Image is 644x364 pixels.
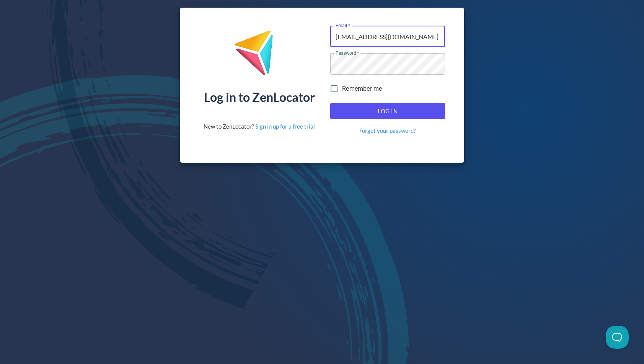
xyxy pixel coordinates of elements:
[234,30,285,82] img: ZenLocator
[342,84,382,93] span: Remember me
[339,106,437,116] span: Log In
[255,123,315,130] a: Sign in up for a free trial
[330,103,445,119] button: Log In
[359,127,416,135] a: Forgot your password?
[606,326,629,349] iframe: Toggle Customer Support
[204,122,315,131] div: New to ZenLocator?
[330,26,445,47] input: name@company.com
[204,91,315,103] div: Log in to ZenLocator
